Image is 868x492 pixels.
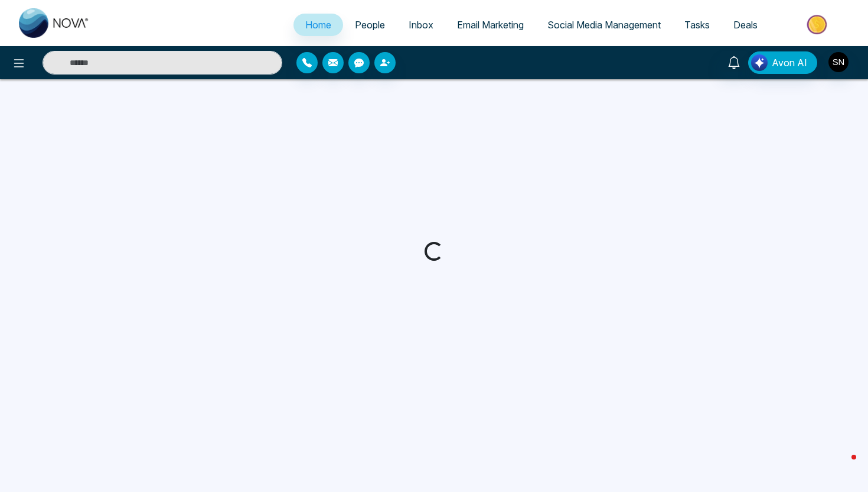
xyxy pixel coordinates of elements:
a: People [343,14,397,36]
a: Email Marketing [445,14,536,36]
span: Home [305,19,331,31]
span: People [355,19,385,31]
span: Social Media Management [547,19,661,31]
img: User Avatar [828,52,849,72]
a: Social Media Management [536,14,673,36]
button: Avon AI [748,51,817,74]
a: Home [293,14,343,36]
img: Lead Flow [751,54,768,71]
img: Market-place.gif [775,11,861,38]
span: Avon AI [772,56,807,70]
span: Deals [733,19,758,31]
iframe: Intercom live chat [828,452,856,480]
span: Tasks [684,19,710,31]
a: Inbox [397,14,445,36]
a: Tasks [673,14,722,36]
span: Email Marketing [457,19,524,31]
a: Deals [722,14,769,36]
img: Nova CRM Logo [19,8,90,38]
span: Inbox [409,19,433,31]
